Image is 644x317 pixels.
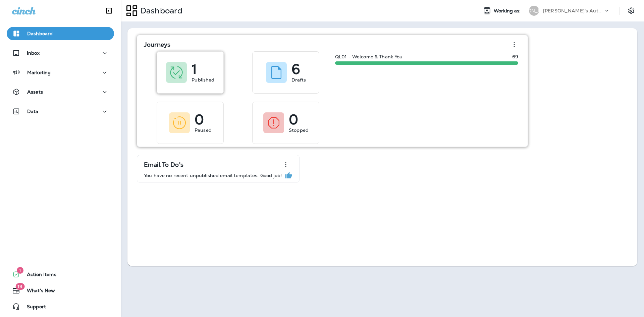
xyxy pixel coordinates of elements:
[27,50,40,56] p: Inbox
[7,27,114,40] button: Dashboard
[7,85,114,99] button: Assets
[144,41,170,48] p: Journeys
[15,283,24,290] span: 19
[192,66,197,72] p: 1
[192,76,214,83] p: Published
[20,272,56,280] span: Action Items
[494,8,522,14] span: Working as:
[144,173,282,178] p: You have no recent unpublished email templates. Good job!
[7,105,114,118] button: Data
[289,127,309,134] p: Stopped
[20,304,46,312] span: Support
[27,109,39,114] p: Data
[512,54,518,59] p: 69
[7,300,114,313] button: Support
[100,4,118,17] button: Collapse Sidebar
[291,76,306,83] p: Drafts
[195,127,212,134] p: Paused
[7,268,114,281] button: 1Action Items
[291,66,300,72] p: 6
[17,267,23,274] span: 1
[144,161,183,168] p: Email To Do's
[27,31,53,36] p: Dashboard
[335,54,403,59] p: QL01 - Welcome & Thank You
[625,5,637,17] button: Settings
[195,116,204,123] p: 0
[7,66,114,79] button: Marketing
[7,46,114,60] button: Inbox
[289,116,298,123] p: 0
[529,6,539,16] div: [PERSON_NAME]
[27,70,51,75] p: Marketing
[543,8,603,13] p: [PERSON_NAME]'s Auto & Tire
[7,284,114,297] button: 19What's New
[138,6,182,16] p: Dashboard
[27,89,43,95] p: Assets
[20,288,55,296] span: What's New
